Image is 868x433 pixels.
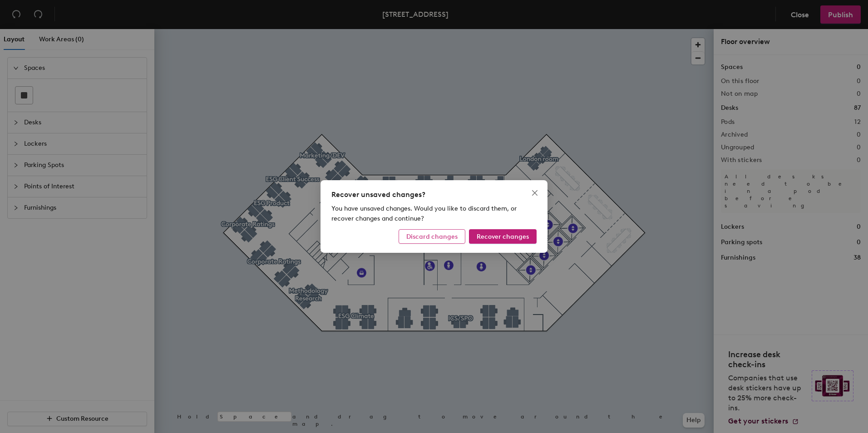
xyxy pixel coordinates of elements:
[331,189,537,200] div: Recover unsaved changes?
[528,186,542,200] button: Close
[528,189,542,197] span: Close
[331,205,517,222] span: You have unsaved changes. Would you like to discard them, or recover changes and continue?
[399,229,465,244] button: Discard changes
[531,189,538,197] span: close
[469,229,537,244] button: Recover changes
[477,233,529,241] span: Recover changes
[406,233,458,241] span: Discard changes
